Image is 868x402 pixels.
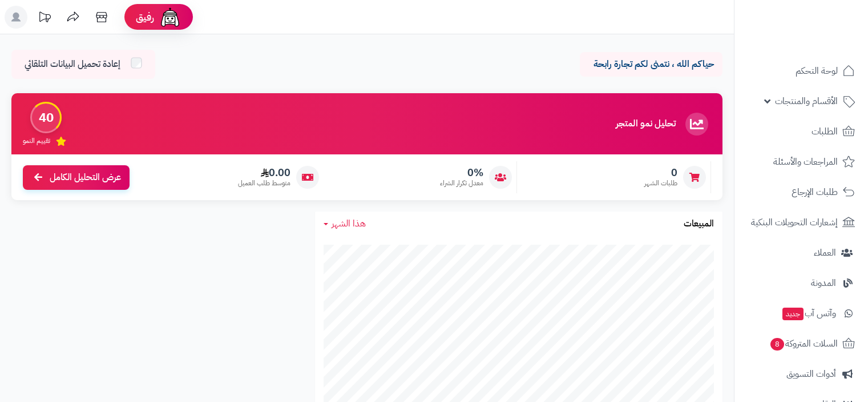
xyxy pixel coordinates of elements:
[741,330,861,357] a: السلات المتروكة8
[741,57,861,85] a: لوحة التحكم
[332,217,366,230] span: هذا الشهر
[792,184,838,200] span: طلبات الإرجاع
[616,119,676,129] h3: تحليل نمو المتجر
[50,171,121,184] span: عرض التحليل الكامل
[814,245,836,261] span: العملاء
[741,300,861,327] a: وآتس آبجديد
[781,305,836,321] span: وآتس آب
[684,219,714,229] h3: المبيعات
[741,239,861,266] a: العملاء
[23,165,130,190] a: عرض التحليل الكامل
[811,275,836,291] span: المدونة
[136,10,154,24] span: رفيق
[238,178,290,188] span: متوسط طلب العميل
[159,6,181,29] img: ai-face.png
[812,124,838,140] span: الطلبات
[644,178,677,188] span: طلبات الشهر
[741,118,861,145] a: الطلبات
[324,217,366,230] a: هذا الشهر
[30,6,59,31] a: تحديثات المنصة
[782,308,804,320] span: جديد
[741,148,861,176] a: المراجعات والأسئلة
[769,336,838,352] span: السلات المتروكة
[775,93,838,109] span: الأقسام والمنتجات
[741,209,861,236] a: إشعارات التحويلات البنكية
[751,214,838,230] span: إشعارات التحويلات البنكية
[440,166,483,179] span: 0%
[238,166,290,179] span: 0.00
[741,269,861,297] a: المدونة
[741,178,861,206] a: طلبات الإرجاع
[773,154,838,170] span: المراجعات والأسئلة
[770,338,784,351] span: 8
[588,58,714,71] p: حياكم الله ، نتمنى لكم تجارة رابحة
[440,178,483,188] span: معدل تكرار الشراء
[25,58,120,71] span: إعادة تحميل البيانات التلقائي
[23,136,50,146] span: تقييم النمو
[786,366,836,382] span: أدوات التسويق
[644,166,677,179] span: 0
[741,360,861,388] a: أدوات التسويق
[796,63,838,79] span: لوحة التحكم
